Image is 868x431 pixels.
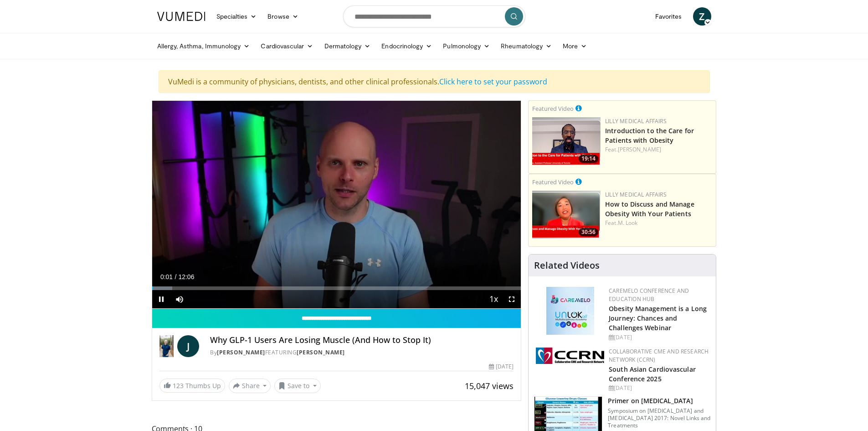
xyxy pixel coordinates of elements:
[609,287,689,303] a: CaReMeLO Conference and Education Hub
[618,145,661,153] a: [PERSON_NAME]
[495,37,557,55] a: Rheumatology
[536,348,604,364] img: a04ee3ba-8487-4636-b0fb-5e8d268f3737.png.150x105_q85_autocrop_double_scale_upscale_version-0.2.png
[605,200,694,218] a: How to Discuss and Manage Obesity With Your Patients
[609,333,709,342] div: [DATE]
[170,290,189,308] button: Mute
[152,101,521,309] video-js: Video Player
[255,37,318,55] a: Cardiovascular
[437,37,495,55] a: Pulmonology
[173,381,184,390] span: 123
[160,273,173,280] span: 0:01
[609,384,709,392] div: [DATE]
[532,117,601,165] img: acc2e291-ced4-4dd5-b17b-d06994da28f3.png.150x105_q85_crop-smart_upscale.png
[211,7,262,26] a: Specialties
[177,335,199,357] a: J
[557,37,592,55] a: More
[229,379,271,393] button: Share
[262,7,304,26] a: Browse
[609,348,709,363] a: Collaborative CME and Research Network (CCRN)
[503,290,521,308] button: Fullscreen
[439,77,547,87] a: Click here to set your password
[532,191,601,239] a: 30:56
[532,117,601,165] a: 19:14
[152,290,170,308] button: Pause
[274,379,321,393] button: Save to
[608,396,710,405] h3: Primer on [MEDICAL_DATA]
[579,155,598,163] span: 19:14
[608,407,710,429] p: Symposium on [MEDICAL_DATA] and [MEDICAL_DATA] 2017: Novel Links and Treatments
[605,126,694,145] a: Introduction to the Care for Patients with Obesity
[618,219,638,227] a: M. Look
[489,363,514,371] div: [DATE]
[650,7,688,26] a: Favorites
[532,178,574,186] small: Featured Video
[532,104,574,113] small: Featured Video
[159,70,710,93] div: VuMedi is a community of physicians, dentists, and other clinical professionals.
[605,117,667,125] a: Lilly Medical Affairs
[609,365,696,383] a: South Asian Cardiovascular Conference 2025
[159,335,174,357] img: Dr. Jordan Rennicke
[579,228,598,236] span: 30:56
[693,7,711,26] a: Z
[546,287,594,335] img: 45df64a9-a6de-482c-8a90-ada250f7980c.png.150x105_q85_autocrop_double_scale_upscale_version-0.2.jpg
[210,335,514,345] h4: Why GLP-1 Users Are Losing Muscle (And How to Stop It)
[178,273,194,280] span: 12:06
[605,219,712,227] div: Feat.
[484,290,503,308] button: Playback Rate
[319,37,376,55] a: Dermatology
[297,348,345,356] a: [PERSON_NAME]
[376,37,437,55] a: Endocrinology
[465,380,514,391] span: 15,047 views
[159,379,225,393] a: 123 Thumbs Up
[175,273,177,280] span: /
[534,260,600,271] h4: Related Videos
[152,37,256,55] a: Allergy, Asthma, Immunology
[217,348,265,356] a: [PERSON_NAME]
[152,286,521,290] div: Progress Bar
[605,191,667,198] a: Lilly Medical Affairs
[609,304,707,332] a: Obesity Management is a Long Journey: Chances and Challenges Webinar
[532,191,601,239] img: c98a6a29-1ea0-4bd5-8cf5-4d1e188984a7.png.150x105_q85_crop-smart_upscale.png
[157,12,205,21] img: VuMedi Logo
[210,348,514,357] div: By FEATURING
[605,145,712,154] div: Feat.
[343,5,525,27] input: Search topics, interventions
